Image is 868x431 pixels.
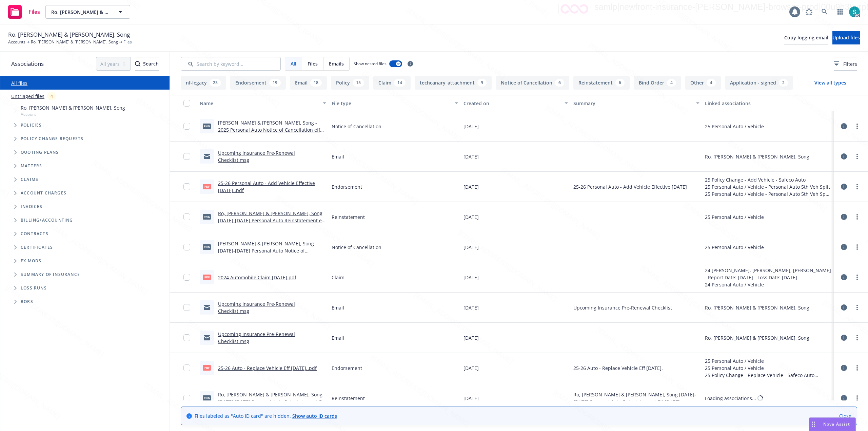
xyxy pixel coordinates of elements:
a: more [853,122,861,130]
div: Folder Tree Example [0,213,170,308]
span: Ro, [PERSON_NAME] & [PERSON_NAME], Song [51,8,110,16]
span: Summary of insurance [21,273,80,277]
a: Show auto ID cards [292,413,337,419]
div: Linked associations [705,100,831,107]
span: Notice of Cancellation [332,123,381,130]
span: Endorsement [332,183,362,190]
span: All [291,60,296,67]
button: File type [329,95,461,111]
button: Claim [373,76,411,90]
div: 25 Personal Auto / Vehicle - Personal Auto 5th Veh Split [705,183,830,190]
span: Email [332,153,344,160]
span: [DATE] [463,153,479,160]
span: Emails [329,60,344,67]
button: Reinstatement [573,76,630,90]
div: 25 Policy Change - Replace Vehicle - Safeco Auto A2804001 [705,372,831,379]
div: Drag to move [809,418,818,431]
span: Upload files [832,34,860,41]
span: PNG [203,395,211,400]
a: Ro, [PERSON_NAME] & [PERSON_NAME], Song [31,39,118,45]
div: File type [332,100,451,107]
a: Upcoming Insurance Pre-Renewal Checklist.msg [218,150,295,163]
span: Email [332,334,344,341]
button: techcanary_attachment [415,76,492,90]
a: 25-26 Auto - Replace Vehicle Eff [DATE]..pdf [218,365,317,371]
a: 25-26 Personal Auto - Add Vehicle Effective [DATE]..pdf [218,180,315,193]
div: 18 [310,79,322,87]
span: Account [21,111,125,117]
span: Files labeled as "Auto ID card" are hidden. [195,412,337,419]
span: [DATE] [463,213,479,221]
input: Toggle Row Selected [183,274,190,281]
img: photo [849,6,860,17]
input: Select all [183,100,190,107]
span: Filters [834,60,857,68]
span: Notice of Cancellation [332,244,381,251]
div: 25 Personal Auto / Vehicle [705,357,831,364]
div: 24 Personal Auto / Vehicle [705,281,831,288]
div: 25 Personal Auto / Vehicle - Personal Auto 5th Veh Split [705,190,830,198]
input: Toggle Row Selected [183,364,190,371]
span: Associations [11,59,44,68]
input: Search by keyword... [181,57,281,71]
div: 4 [47,92,56,100]
button: Application - signed [725,76,793,90]
button: Policy [331,76,369,90]
div: 25 Personal Auto / Vehicle [705,244,764,251]
span: Filters [843,60,857,68]
span: Policy change requests [21,137,83,141]
a: Files [5,2,43,21]
span: Claims [21,177,38,182]
a: more [853,152,861,161]
div: Ro, [PERSON_NAME] & [PERSON_NAME], Song [705,334,809,341]
a: Upcoming Insurance Pre-Renewal Checklist.msg [218,301,295,314]
div: 4 [667,79,676,87]
a: Ro, [PERSON_NAME] & [PERSON_NAME], Song [DATE]-[DATE] Personal Auto Reinstatement eff [DATE].png [218,210,325,231]
span: [DATE] [463,364,479,372]
span: Upcoming Insurance Pre-Renewal Checklist [573,304,672,311]
div: Tree Example [0,103,170,213]
span: Show nested files [354,61,387,67]
div: 25 Personal Auto / Vehicle [705,123,764,130]
button: Endorsement [230,76,286,90]
a: Switch app [833,5,847,19]
a: 2024 Automobile Claim [DATE].pdf [218,274,296,281]
span: Ro, [PERSON_NAME] & [PERSON_NAME], Song [21,104,125,111]
div: 25 Personal Auto / Vehicle [705,364,831,372]
button: Ro, [PERSON_NAME] & [PERSON_NAME], Song [45,5,130,19]
div: Created on [463,100,560,107]
div: Search [135,57,159,70]
input: Toggle Row Selected [183,213,190,220]
span: Files [123,39,132,45]
a: more [853,364,861,372]
span: png [203,244,211,249]
div: 6 [555,79,564,87]
span: Ex Mods [21,259,41,263]
button: SearchSearch [135,57,159,71]
a: more [853,334,861,342]
button: Nova Assist [809,417,856,431]
span: Reinstatement [332,395,365,402]
span: Copy logging email [784,34,828,41]
span: [DATE] [463,304,479,311]
span: 25-26 Personal Auto - Add Vehicle Effective [DATE] [573,183,687,190]
button: Copy logging email [784,31,828,44]
span: Nova Assist [823,421,850,427]
span: [DATE] [463,334,479,341]
div: Loading associations... [705,395,756,402]
span: [DATE] [463,274,479,281]
a: [PERSON_NAME] & [PERSON_NAME], Song [DATE]-[DATE] Personal Auto Notice of Cancellation eff [DATE]... [218,240,314,261]
button: Filters [834,57,857,71]
span: [DATE] [463,183,479,190]
div: 15 [353,79,364,87]
input: Toggle Row Selected [183,395,190,401]
input: Toggle Row Selected [183,123,190,130]
div: 25 Personal Auto / Vehicle [705,213,764,221]
button: nf-legacy [181,76,226,90]
span: Email [332,304,344,311]
span: Contracts [21,232,48,236]
span: Ro, [PERSON_NAME] & [PERSON_NAME], Song [8,30,130,39]
div: Name [200,100,319,107]
a: All files [11,80,27,86]
div: 14 [394,79,406,87]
